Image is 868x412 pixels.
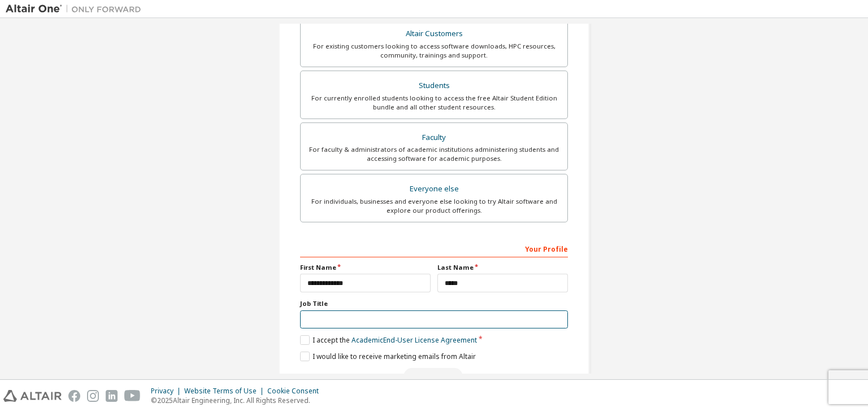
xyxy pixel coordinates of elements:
[300,368,568,385] div: Read and acccept EULA to continue
[437,263,568,272] label: Last Name
[351,335,477,345] a: Academic End-User License Agreement
[151,396,325,405] p: © 2025 Altair Engineering, Inc. All Rights Reserved.
[307,197,561,215] div: For individuals, businesses and everyone else looking to try Altair software and explore our prod...
[307,42,561,60] div: For existing customers looking to access software downloads, HPC resources, community, trainings ...
[300,239,568,257] div: Your Profile
[124,390,141,402] img: youtube.svg
[184,387,267,396] div: Website Terms of Use
[307,78,561,94] div: Students
[106,390,118,402] img: linkedin.svg
[87,390,99,402] img: instagram.svg
[6,3,147,15] img: Altair One
[307,145,561,163] div: For faculty & administrators of academic institutions administering students and accessing softwa...
[307,26,561,42] div: Altair Customers
[151,387,184,396] div: Privacy
[307,130,561,146] div: Faculty
[68,390,80,402] img: facebook.svg
[307,94,561,112] div: For currently enrolled students looking to access the free Altair Student Edition bundle and all ...
[3,390,62,402] img: altair_logo.svg
[300,263,431,272] label: First Name
[307,181,561,197] div: Everyone else
[267,387,325,396] div: Cookie Consent
[300,299,568,308] label: Job Title
[300,352,476,361] label: I would like to receive marketing emails from Altair
[300,335,477,345] label: I accept the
